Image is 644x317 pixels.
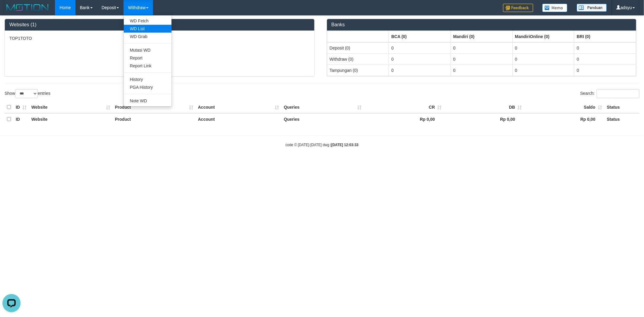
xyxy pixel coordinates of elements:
label: Show entries [5,89,50,98]
th: Product [113,101,196,113]
td: Withdraw (0) [327,53,389,65]
td: 0 [450,53,512,65]
th: Queries [281,101,364,113]
td: 0 [512,65,574,76]
img: Button%20Memo.svg [542,4,568,12]
th: Status [604,113,639,125]
th: Rp 0,00 [444,113,524,125]
th: Product [113,113,196,125]
td: Tampungan (0) [327,65,389,76]
th: Queries [281,113,364,125]
td: 0 [389,53,451,65]
th: Group: activate to sort column ascending [450,31,512,42]
select: Showentries [15,89,38,98]
td: 0 [574,53,636,65]
td: 0 [574,65,636,76]
th: Group: activate to sort column ascending [327,31,389,42]
th: Group: activate to sort column ascending [389,31,451,42]
th: Group: activate to sort column ascending [574,31,636,42]
td: 0 [450,65,512,76]
td: 0 [574,42,636,54]
a: Report [124,54,171,62]
th: Account [196,113,281,125]
td: 0 [512,53,574,65]
input: Search: [597,89,639,98]
th: ID [13,113,29,125]
button: Open LiveChat chat widget [2,2,21,21]
th: Website [29,101,113,113]
th: Rp 0,00 [364,113,444,125]
th: CR [364,101,444,113]
img: panduan.png [577,4,607,12]
th: Website [29,113,113,125]
th: DB [444,101,524,113]
a: WD Grab [124,33,171,40]
td: Deposit (0) [327,42,389,54]
a: History [124,75,171,83]
label: Search: [580,89,639,98]
a: Report Link [124,62,171,70]
th: Account [196,101,281,113]
a: Mutasi WD [124,46,171,54]
a: Note WD [124,97,171,105]
small: code © [DATE]-[DATE] dwg | [286,143,359,147]
th: Saldo [524,101,604,113]
td: 0 [512,42,574,54]
img: MOTION_logo.png [5,3,50,12]
th: Group: activate to sort column ascending [512,31,574,42]
th: Rp 0,00 [524,113,604,125]
strong: [DATE] 12:03:33 [331,143,358,147]
h3: Banks [332,22,632,27]
p: TOP1TOTO [9,35,310,41]
td: 0 [389,42,451,54]
img: Feedback.jpg [503,4,533,12]
th: Status [604,101,639,113]
h3: Websites (1) [9,22,310,27]
a: WD List [124,25,171,33]
td: 0 [389,65,451,76]
a: PGA History [124,83,171,91]
td: 0 [450,42,512,54]
a: WD Fetch [124,17,171,25]
th: ID [13,101,29,113]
